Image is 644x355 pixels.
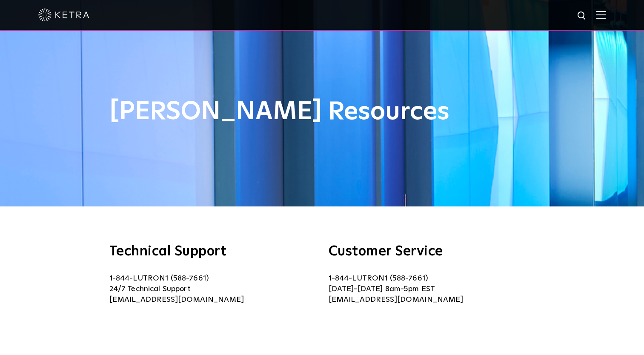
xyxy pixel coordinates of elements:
[109,245,316,258] h3: Technical Support
[109,296,244,303] a: [EMAIL_ADDRESS][DOMAIN_NAME]
[329,273,535,305] p: 1-844-LUTRON1 (588-7661) [DATE]-[DATE] 8am-5pm EST [EMAIL_ADDRESS][DOMAIN_NAME]
[596,11,606,19] img: Hamburger%20Nav.svg
[109,273,316,305] p: 1-844-LUTRON1 (588-7661) 24/7 Technical Support
[577,11,587,21] img: search icon
[109,98,535,126] h1: [PERSON_NAME] Resources
[329,245,535,258] h3: Customer Service
[38,9,89,21] img: ketra-logo-2019-white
